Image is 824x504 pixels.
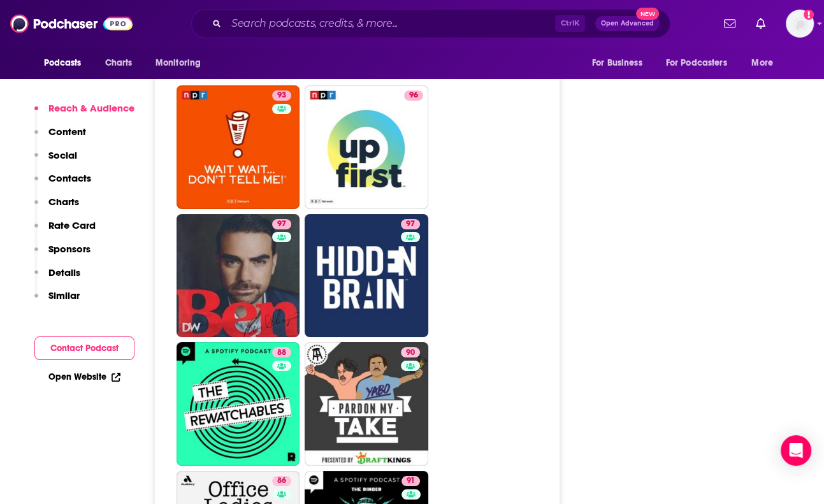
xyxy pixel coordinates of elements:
[407,475,415,487] span: 91
[147,51,217,75] button: open menu
[34,102,134,126] button: Reach & Audience
[34,336,134,360] button: Contact Podcast
[406,218,415,231] span: 97
[48,243,90,255] p: Sponsors
[277,89,286,102] span: 93
[804,10,814,20] svg: Add a profile image
[48,371,120,382] a: Open Website
[34,126,86,149] button: Content
[226,13,555,34] input: Search podcasts, credits, & more...
[48,266,80,278] p: Details
[177,85,300,209] a: 93
[592,54,642,72] span: For Business
[34,243,90,266] button: Sponsors
[781,435,811,466] div: Open Intercom Messenger
[272,476,291,486] a: 86
[409,89,418,102] span: 96
[48,149,77,161] p: Social
[401,347,420,357] a: 90
[191,9,670,38] div: Search podcasts, credits, & more...
[34,172,91,196] button: Contacts
[34,219,96,243] button: Rate Card
[742,51,789,75] button: open menu
[277,475,286,487] span: 86
[277,218,286,231] span: 97
[35,51,98,75] button: open menu
[48,219,96,231] p: Rate Card
[404,90,423,101] a: 96
[305,85,428,209] a: 96
[97,51,140,75] a: Charts
[555,15,585,32] span: Ctrl K
[751,54,773,72] span: More
[105,54,133,72] span: Charts
[48,289,80,301] p: Similar
[48,126,86,138] p: Content
[401,476,420,486] a: 91
[155,54,201,72] span: Monitoring
[272,219,291,229] a: 97
[751,13,770,34] a: Show notifications dropdown
[305,214,428,338] a: 97
[34,149,77,173] button: Social
[44,54,82,72] span: Podcasts
[177,214,300,338] a: 97
[786,10,814,38] img: User Profile
[34,266,80,290] button: Details
[406,347,415,359] span: 90
[786,10,814,38] span: Logged in as gbrussel
[636,8,659,20] span: New
[272,90,291,101] a: 93
[177,342,300,466] a: 88
[719,13,741,34] a: Show notifications dropdown
[34,196,79,219] button: Charts
[305,342,428,466] a: 90
[10,11,133,36] img: Podchaser - Follow, Share and Rate Podcasts
[48,196,79,208] p: Charts
[658,51,746,75] button: open menu
[34,289,80,313] button: Similar
[48,172,91,184] p: Contacts
[277,347,286,359] span: 88
[401,219,420,229] a: 97
[583,51,658,75] button: open menu
[786,10,814,38] button: Show profile menu
[48,102,134,114] p: Reach & Audience
[595,16,660,31] button: Open AdvancedNew
[666,54,727,72] span: For Podcasters
[272,347,291,357] a: 88
[601,20,654,27] span: Open Advanced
